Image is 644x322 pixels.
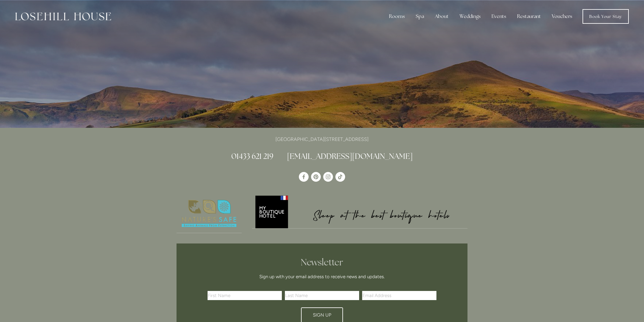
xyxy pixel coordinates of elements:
input: Email Address [362,291,436,300]
img: Losehill House [15,12,111,20]
h2: Newsletter [210,257,434,268]
a: Book Your Stay [583,9,629,24]
div: About [430,10,453,23]
div: Restaurant [512,10,546,23]
div: Events [487,10,511,23]
div: Spa [411,10,429,23]
p: Sign up with your email address to receive news and updates. [210,273,434,280]
span: Sign Up [313,312,331,318]
div: Rooms [384,10,410,23]
a: [EMAIL_ADDRESS][DOMAIN_NAME] [287,151,413,161]
img: My Boutique Hotel - Logo [252,194,468,228]
div: Weddings [455,10,485,23]
a: Pinterest [311,172,321,182]
p: [GEOGRAPHIC_DATA][STREET_ADDRESS] [177,135,467,143]
a: Instagram [323,172,333,182]
a: Losehill House Hotel & Spa [299,172,309,182]
input: Last Name [285,291,359,300]
a: 01433 621 219 [231,151,273,161]
a: TikTok [335,172,345,182]
input: First Name [208,291,282,300]
img: Nature's Safe - Logo [177,194,242,233]
a: Vouchers [547,10,577,23]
